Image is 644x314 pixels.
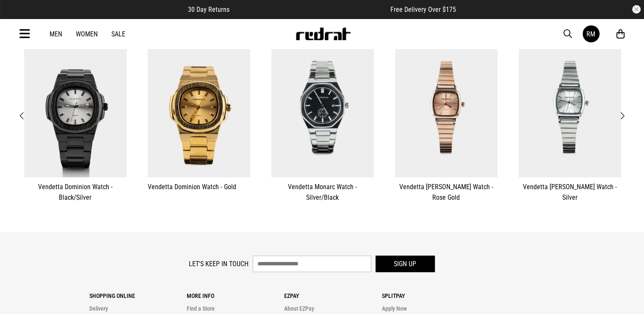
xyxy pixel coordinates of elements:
a: Vendetta [PERSON_NAME] Watch - Rose Gold [395,182,498,203]
img: Vendetta Dominion Watch - Black/silver in Black [24,36,127,177]
a: Find a Store [187,305,215,312]
a: Women [76,30,98,38]
button: Open LiveChat chat widget [7,3,32,29]
p: Splitpay [381,292,479,299]
a: About EZPay [284,305,314,312]
span: Free Delivery Over $175 [390,6,456,14]
a: Sale [111,30,125,38]
p: More Info [187,292,284,299]
img: Vendetta Dominion Watch - Gold in Gold [148,36,250,177]
button: Previous [17,110,28,121]
div: RM [586,30,595,38]
a: Vendetta Dominion Watch - Gold [148,182,236,192]
a: Delivery [89,305,108,312]
span: 30 Day Returns [188,6,229,14]
iframe: Customer reviews powered by Trustpilot [246,5,373,14]
p: Ezpay [284,292,381,299]
button: Next [617,110,627,121]
a: Vendetta [PERSON_NAME] Watch - Silver [519,182,621,203]
img: Vendetta Camille Watch - Rose Gold in Pink [395,36,498,177]
img: Vendetta Camille Watch - Silver in Silver [519,36,621,177]
img: Redrat logo [295,28,351,40]
label: Let's keep in touch [189,260,249,268]
a: Apply Now [381,305,406,312]
a: Vendetta Dominion Watch - Black/Silver [24,182,127,203]
a: Vendetta Monarc Watch - Silver/Black [271,182,374,203]
a: Men [50,30,62,38]
p: Shopping Online [89,292,187,299]
button: Sign up [376,256,435,272]
img: Vendetta Monarc Watch - Silver/black in Silver [271,36,374,177]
